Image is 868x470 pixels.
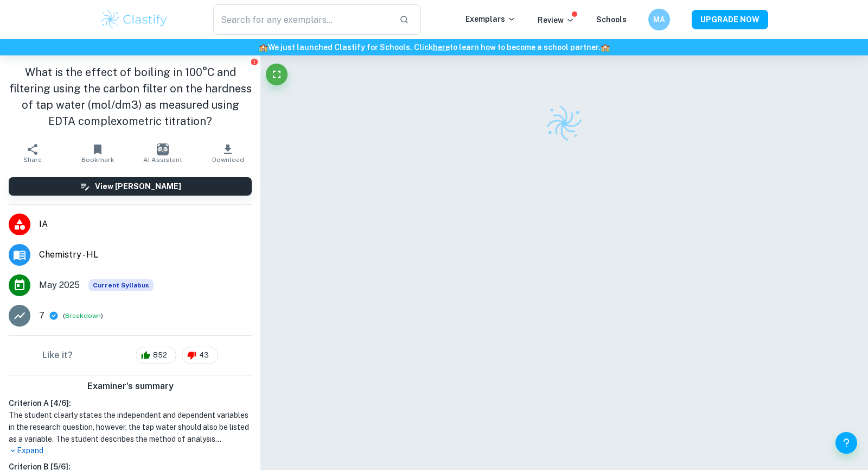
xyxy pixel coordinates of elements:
h6: We just launched Clastify for Schools. Click to learn how to become a school partner. [2,41,866,53]
span: 🏫 [259,43,268,52]
span: Download [212,156,244,164]
div: 852 [136,347,176,364]
button: Help and Feedback [835,432,857,454]
button: Fullscreen [266,64,288,85]
button: MA [648,9,670,30]
p: Expand [9,445,252,456]
p: 7 [39,309,44,322]
button: Bookmark [65,138,130,168]
button: AI Assistant [130,138,195,168]
p: Review [538,14,575,26]
button: View [PERSON_NAME] [9,177,252,196]
span: IA [39,218,252,231]
h1: The student clearly states the independent and dependent variables in the research question, howe... [9,409,252,445]
span: May 2025 [39,279,80,292]
h6: Examiner's summary [4,380,256,393]
span: AI Assistant [143,156,182,164]
h6: View [PERSON_NAME] [95,180,181,192]
a: Schools [596,15,627,24]
span: ( ) [63,311,103,321]
span: 🏫 [601,43,610,52]
img: Clastify logo [100,9,169,30]
button: Report issue [250,58,258,66]
span: 852 [147,350,173,361]
span: Share [23,156,42,164]
span: Current Syllabus [88,279,154,291]
div: 43 [182,347,218,364]
p: Exemplars [465,13,516,25]
span: 43 [193,350,215,361]
img: Clastify logo [544,103,585,144]
span: Bookmark [81,156,114,164]
span: Chemistry - HL [39,248,252,261]
button: Download [195,138,260,168]
img: AI Assistant [157,143,169,155]
button: Breakdown [65,311,101,321]
input: Search for any exemplars... [213,4,391,35]
h6: Like it? [42,349,73,362]
h6: Criterion A [ 4 / 6 ]: [9,397,252,409]
h6: MA [653,14,666,26]
button: UPGRADE NOW [692,10,768,29]
a: here [433,43,450,52]
div: This exemplar is based on the current syllabus. Feel free to refer to it for inspiration/ideas wh... [88,279,154,291]
h1: What is the effect of boiling in 100°C and filtering using the carbon filter on the hardness of t... [9,64,252,129]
